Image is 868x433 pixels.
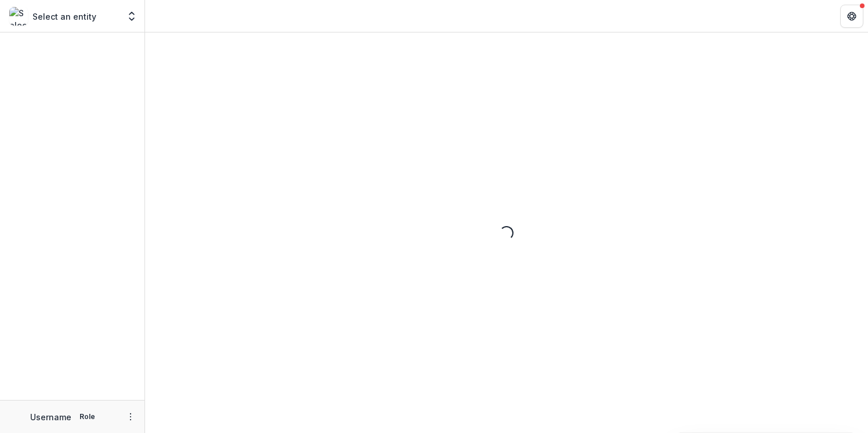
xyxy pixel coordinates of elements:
[76,412,99,422] p: Role
[9,7,28,26] img: Select an entity
[840,5,863,28] button: Get Help
[124,410,138,424] button: More
[30,411,71,423] p: Username
[124,5,140,28] button: Open entity switcher
[32,10,96,23] p: Select an entity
